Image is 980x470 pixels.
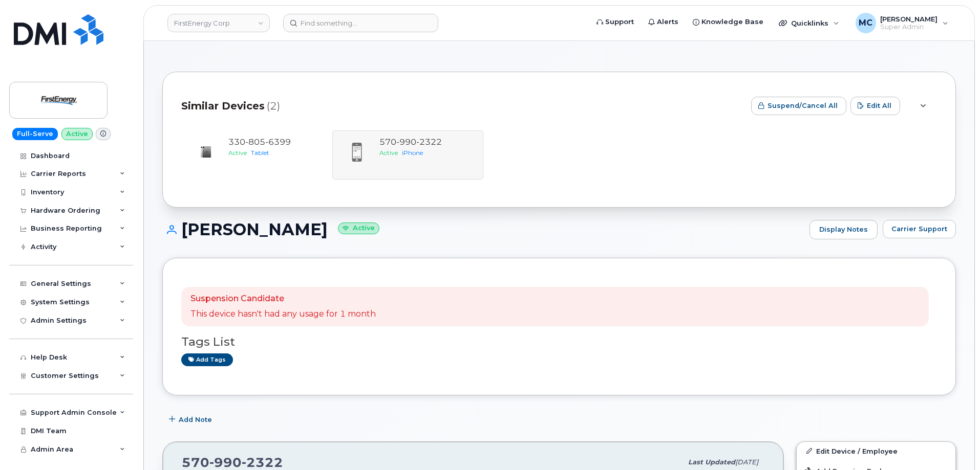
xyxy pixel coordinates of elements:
span: Similar Devices [181,99,265,114]
p: Suspension Candidate [190,293,376,305]
span: 330 [228,137,291,147]
h3: Tags List [181,335,937,348]
button: Carrier Support [883,220,956,238]
span: Add Note [179,415,212,424]
span: 570 [182,455,283,470]
iframe: Messenger Launcher [935,426,972,462]
span: [DATE] [735,458,758,466]
span: (2) [267,99,280,114]
p: This device hasn't had any usage for 1 month [190,308,376,320]
span: Carrier Support [891,224,947,234]
span: 990 [209,455,242,470]
img: image20231002-3703462-7tm9rn.jpeg [196,142,216,162]
button: Add Note [162,411,221,429]
span: Last updated [688,458,735,466]
h1: [PERSON_NAME] [162,220,804,238]
a: Add tags [181,353,233,366]
a: 3308056399ActiveTablet [187,137,326,172]
span: Active [228,149,247,156]
span: 805 [245,137,265,147]
span: 2322 [242,455,283,470]
a: Display Notes [809,220,878,239]
span: Tablet [251,149,269,156]
span: 6399 [265,137,291,147]
button: Suspend/Cancel All [751,97,846,115]
small: Active [338,222,379,234]
button: Edit All [850,97,900,115]
a: Edit Device / Employee [797,442,955,460]
span: Edit All [867,101,891,110]
span: Suspend/Cancel All [768,101,838,110]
